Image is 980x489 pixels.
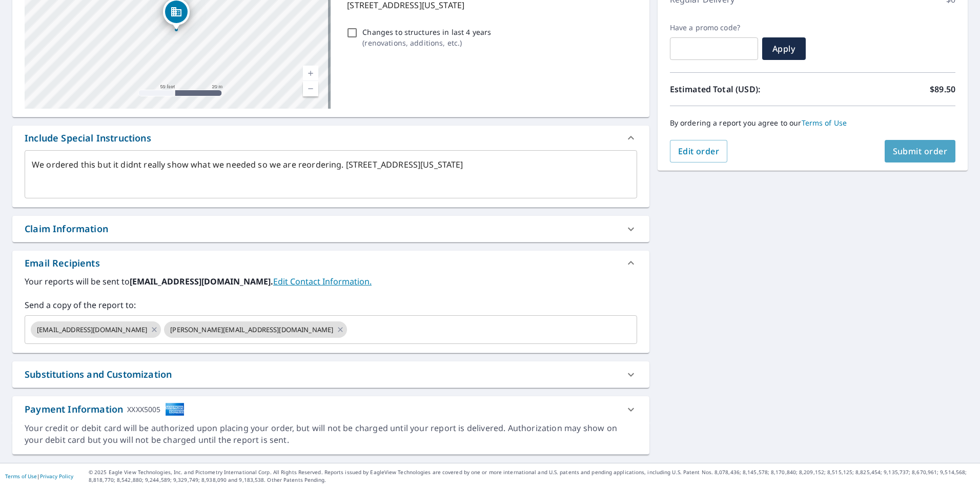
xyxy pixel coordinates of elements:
div: Include Special Instructions [25,131,151,145]
p: $89.50 [930,83,955,95]
span: Submit order [893,146,948,157]
div: Claim Information [12,216,649,242]
a: Current Level 19, Zoom In [303,66,318,81]
a: EditContactInfo [273,276,372,287]
div: XXXX5005 [127,402,160,416]
a: Current Level 19, Zoom Out [303,81,318,96]
label: Your reports will be sent to [25,275,637,288]
a: Privacy Policy [40,473,73,480]
a: Terms of Use [802,118,847,128]
div: Payment Information [25,402,185,416]
div: Include Special Instructions [12,126,649,150]
span: [PERSON_NAME][EMAIL_ADDRESS][DOMAIN_NAME] [164,325,339,335]
p: Estimated Total (USD): [670,83,813,95]
button: Submit order [885,140,956,162]
div: Email Recipients [25,256,100,270]
p: Changes to structures in last 4 years [362,27,491,37]
label: Have a promo code? [670,23,758,32]
div: [EMAIL_ADDRESS][DOMAIN_NAME] [31,321,161,338]
p: © 2025 Eagle View Technologies, Inc. and Pictometry International Corp. All Rights Reserved. Repo... [89,468,975,484]
span: [EMAIL_ADDRESS][DOMAIN_NAME] [31,325,153,335]
span: Edit order [678,146,720,157]
textarea: We ordered this but it didnt really show what we needed so we are reordering. [STREET_ADDRESS][US... [32,160,630,189]
p: | [5,473,73,479]
div: Email Recipients [12,251,649,275]
span: Apply [770,43,798,54]
div: Your credit or debit card will be authorized upon placing your order, but will not be charged unt... [25,422,637,446]
div: Substitutions and Customization [25,368,172,381]
div: Substitutions and Customization [12,361,649,388]
b: [EMAIL_ADDRESS][DOMAIN_NAME]. [130,276,273,287]
button: Edit order [670,140,728,162]
div: [PERSON_NAME][EMAIL_ADDRESS][DOMAIN_NAME] [164,321,347,338]
p: By ordering a report you agree to our [670,118,955,128]
a: Terms of Use [5,473,37,480]
div: Claim Information [25,222,108,236]
p: ( renovations, additions, etc. ) [362,37,491,48]
label: Send a copy of the report to: [25,299,637,311]
div: Payment InformationXXXX5005cardImage [12,396,649,422]
button: Apply [762,37,806,60]
img: cardImage [165,402,185,416]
